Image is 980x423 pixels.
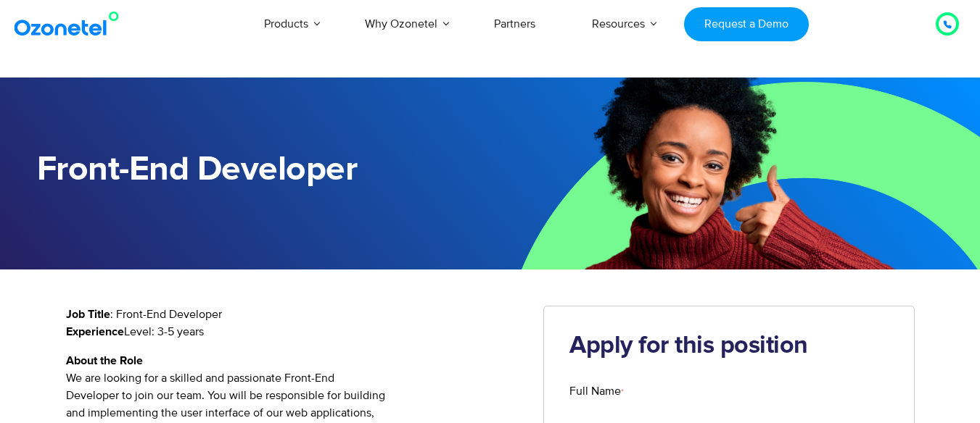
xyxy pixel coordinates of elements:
label: Full Name [569,382,889,400]
strong: Job Title [66,309,110,320]
h2: Apply for this position [569,332,889,361]
p: : Front-End Developer Level: 3-5 years [66,306,522,340]
strong: Experience [66,326,124,338]
strong: About the Role [66,355,143,367]
a: Request a Demo [684,7,808,41]
h1: Front-End Developer [37,150,490,190]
